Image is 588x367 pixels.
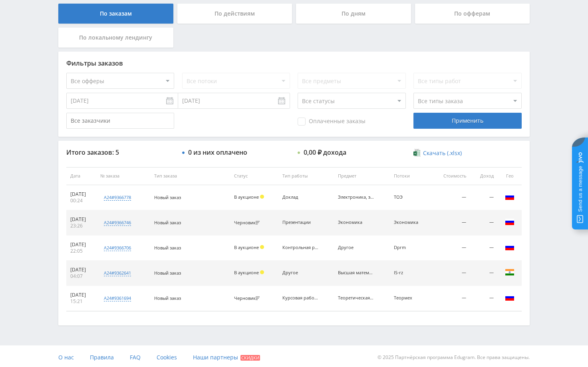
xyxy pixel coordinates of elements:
[104,270,131,276] div: a24#9362641
[470,261,498,286] td: —
[104,194,131,201] div: a24#9366778
[415,4,530,24] div: По офферам
[66,149,174,156] div: Итого заказов: 5
[104,295,131,301] div: a24#9361694
[431,261,470,286] td: —
[234,269,259,275] span: В аукционе
[505,242,514,252] img: rus.png
[505,217,514,227] img: rus.png
[431,286,470,311] td: —
[104,245,131,251] div: a24#9366706
[230,167,278,185] th: Статус
[177,4,292,24] div: По действиям
[96,167,150,185] th: № заказа
[338,245,374,250] div: Другое
[154,219,181,225] span: Новый заказ
[394,295,427,301] div: Теормех
[298,118,366,126] span: Оплаченные заказы
[282,220,318,225] div: Презентации
[234,296,262,301] div: Черновик
[70,223,92,229] div: 23:26
[66,113,174,129] input: Все заказчики
[70,197,92,204] div: 00:24
[70,241,92,248] div: [DATE]
[70,273,92,279] div: 04:07
[260,270,264,274] span: Холд
[70,191,92,197] div: [DATE]
[66,60,522,67] div: Фильтры заказов
[470,235,498,261] td: —
[70,248,92,254] div: 22:05
[66,167,96,185] th: Дата
[260,195,264,199] span: Холд
[240,355,260,361] span: Скидки
[58,4,173,24] div: По заказам
[193,353,238,361] span: Наши партнеры
[338,220,374,225] div: Экономика
[413,113,521,129] div: Применить
[260,245,264,249] span: Холд
[58,28,173,48] div: По локальному лендингу
[282,295,318,301] div: Курсовая работа
[394,195,427,200] div: ТОЭ
[338,295,374,301] div: Теоретическая механика
[234,244,259,250] span: В аукционе
[470,286,498,311] td: —
[470,167,498,185] th: Доход
[150,167,230,185] th: Тип заказа
[154,194,181,200] span: Новый заказ
[282,270,318,275] div: Другое
[505,267,514,277] img: ind.png
[70,216,92,223] div: [DATE]
[154,270,181,276] span: Новый заказ
[234,194,259,200] span: В аукционе
[431,167,470,185] th: Стоимость
[130,353,141,361] span: FAQ
[90,353,114,361] span: Правила
[334,167,390,185] th: Предмет
[470,210,498,235] td: —
[505,293,514,302] img: rus.png
[154,245,181,251] span: Новый заказ
[505,192,514,201] img: rus.png
[413,149,461,157] a: Скачать (.xlsx)
[431,235,470,261] td: —
[70,298,92,305] div: 15:21
[338,270,374,275] div: Высшая математика
[70,267,92,273] div: [DATE]
[394,270,427,275] div: IS-rz
[394,220,427,225] div: Экономика
[278,167,334,185] th: Тип работы
[304,149,346,156] div: 0,00 ₽ дохода
[282,245,318,250] div: Контрольная работа
[338,195,374,200] div: Электроника, электротехника, радиотехника
[104,219,131,226] div: a24#9366746
[423,150,462,156] span: Скачать (.xlsx)
[154,295,181,301] span: Новый заказ
[498,167,522,185] th: Гео
[70,292,92,298] div: [DATE]
[394,245,427,250] div: Dprm
[470,185,498,210] td: —
[234,220,262,225] div: Черновик
[390,167,431,185] th: Потоки
[282,195,318,200] div: Доклад
[58,353,74,361] span: О нас
[188,149,247,156] div: 0 из них оплачено
[157,353,177,361] span: Cookies
[431,210,470,235] td: —
[431,185,470,210] td: —
[296,4,411,24] div: По дням
[413,149,420,157] img: xlsx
